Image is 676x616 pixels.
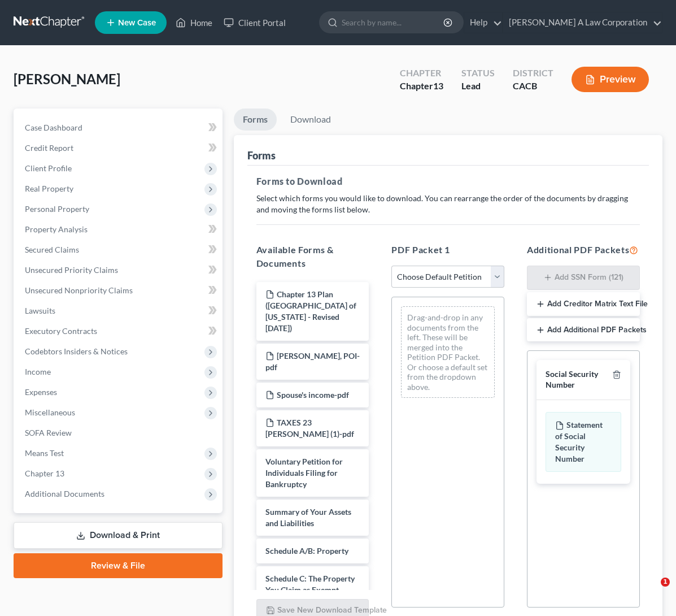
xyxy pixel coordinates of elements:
[25,245,79,254] span: Secured Claims
[25,285,133,295] span: Unsecured Nonpriority Claims
[25,184,73,193] span: Real Property
[25,163,72,173] span: Client Profile
[527,318,640,342] button: Add Additional PDF Packets
[170,12,218,33] a: Home
[527,243,640,257] h5: Additional PDF Packets
[401,306,495,398] div: Drag-and-drop in any documents from the left. These will be merged into the Petition PDF Packet. ...
[464,12,502,33] a: Help
[14,522,223,549] a: Download & Print
[247,149,276,162] div: Forms
[25,143,73,153] span: Credit Report
[265,418,354,439] span: TAXES 23 [PERSON_NAME] (1)-pdf
[25,224,88,234] span: Property Analysis
[16,240,223,260] a: Secured Claims
[16,219,223,240] a: Property Analysis
[16,280,223,301] a: Unsecured Nonpriority Claims
[25,123,82,132] span: Case Dashboard
[391,243,504,257] h5: PDF Packet 1
[25,448,64,458] span: Means Test
[256,193,640,215] p: Select which forms you would like to download. You can rearrange the order of the documents by dr...
[25,346,128,356] span: Codebtors Insiders & Notices
[25,428,72,437] span: SOFA Review
[25,306,55,315] span: Lawsuits
[461,67,495,80] div: Status
[16,118,223,138] a: Case Dashboard
[400,67,443,80] div: Chapter
[638,578,665,605] iframe: Intercom live chat
[265,546,348,556] span: Schedule A/B: Property
[256,243,369,270] h5: Available Forms & Documents
[256,175,640,188] h5: Forms to Download
[16,321,223,341] a: Executory Contracts
[16,301,223,321] a: Lawsuits
[433,80,443,91] span: 13
[25,468,64,478] span: Chapter 13
[265,289,356,333] span: Chapter 13 Plan ([GEOGRAPHIC_DATA] of [US_STATE] - Revised [DATE])
[25,387,57,397] span: Expenses
[16,138,223,158] a: Credit Report
[527,292,640,316] button: Add Creditor Matrix Text File
[16,260,223,280] a: Unsecured Priority Claims
[218,12,291,33] a: Client Portal
[25,326,97,336] span: Executory Contracts
[400,80,443,93] div: Chapter
[265,574,355,595] span: Schedule C: The Property You Claim as Exempt
[277,390,349,400] span: Spouse's income-pdf
[513,67,553,80] div: District
[234,109,277,131] a: Forms
[25,265,118,275] span: Unsecured Priority Claims
[25,204,89,214] span: Personal Property
[527,266,640,290] button: Add SSN Form (121)
[513,80,553,93] div: CACB
[281,109,340,131] a: Download
[118,19,156,27] span: New Case
[265,507,351,528] span: Summary of Your Assets and Liabilities
[503,12,662,33] a: [PERSON_NAME] A Law Corporation
[14,71,120,87] span: [PERSON_NAME]
[661,578,670,587] span: 1
[16,423,223,443] a: SOFA Review
[25,489,104,498] span: Additional Documents
[265,457,343,489] span: Voluntary Petition for Individuals Filing for Bankruptcy
[25,407,75,417] span: Miscellaneous
[546,369,608,390] div: Social Security Number
[572,67,649,92] button: Preview
[265,351,360,372] span: [PERSON_NAME], POI-pdf
[461,80,495,93] div: Lead
[546,412,621,472] div: Statement of Social Security Number
[14,553,223,578] a: Review & File
[25,367,51,376] span: Income
[342,12,445,33] input: Search by name...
